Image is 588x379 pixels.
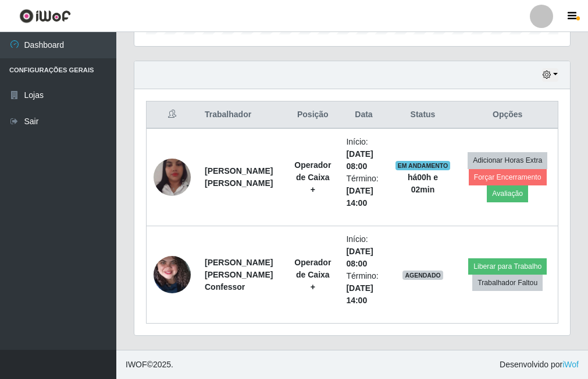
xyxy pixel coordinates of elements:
img: 1748891631133.jpeg [154,233,191,316]
li: Término: [346,270,381,307]
span: AGENDADO [402,271,443,280]
button: Forçar Encerramento [469,169,547,185]
li: Início: [346,136,381,173]
button: Trabalhador Faltou [472,275,543,291]
time: [DATE] 08:00 [346,149,373,171]
li: Início: [346,233,381,270]
span: EM ANDAMENTO [395,161,451,170]
span: IWOF [126,360,147,369]
strong: [PERSON_NAME] [PERSON_NAME] [205,166,273,188]
th: Opções [457,101,558,129]
time: [DATE] 14:00 [346,186,373,208]
time: [DATE] 08:00 [346,247,373,268]
strong: [PERSON_NAME] [PERSON_NAME] Confessor [205,258,273,292]
th: Data [339,101,388,129]
img: CoreUI Logo [19,9,71,23]
a: iWof [562,360,579,369]
span: Desenvolvido por [500,359,579,371]
button: Avaliação [487,185,528,202]
strong: Operador de Caixa + [294,160,331,194]
img: 1679715378616.jpeg [154,144,191,210]
th: Posição [286,101,339,129]
button: Adicionar Horas Extra [468,152,547,169]
button: Liberar para Trabalho [468,258,547,275]
th: Status [389,101,458,129]
th: Trabalhador [198,101,286,129]
strong: Operador de Caixa + [294,258,331,292]
span: © 2025 . [126,359,173,371]
time: [DATE] 14:00 [346,283,373,305]
li: Término: [346,173,381,209]
strong: há 00 h e 02 min [408,173,438,194]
